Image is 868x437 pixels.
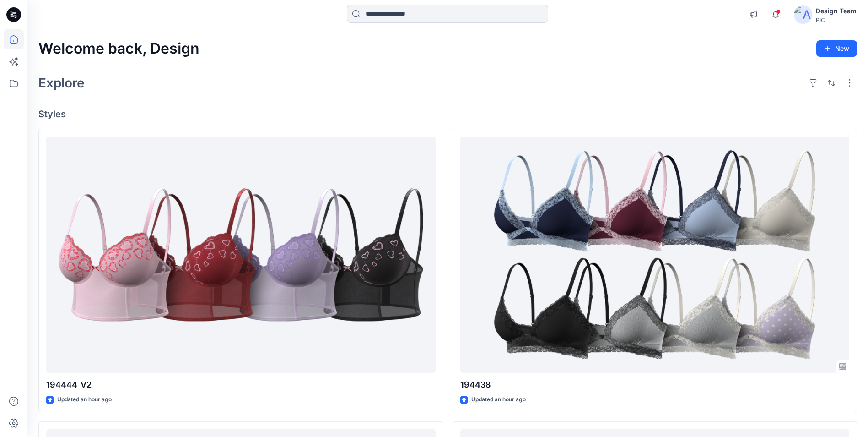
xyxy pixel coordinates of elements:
p: Updated an hour ago [57,395,112,404]
h2: Welcome back, Design [38,40,199,57]
img: avatar [794,5,812,24]
button: New [816,40,857,57]
a: 194438 [460,137,850,373]
p: Updated an hour ago [471,395,526,404]
h4: Styles [38,109,857,120]
div: PIC [816,16,857,23]
h2: Explore [38,76,85,90]
p: 194438 [460,378,850,391]
div: Design Team [816,5,857,16]
a: 194444_V2 [46,137,436,373]
p: 194444_V2 [46,378,436,391]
